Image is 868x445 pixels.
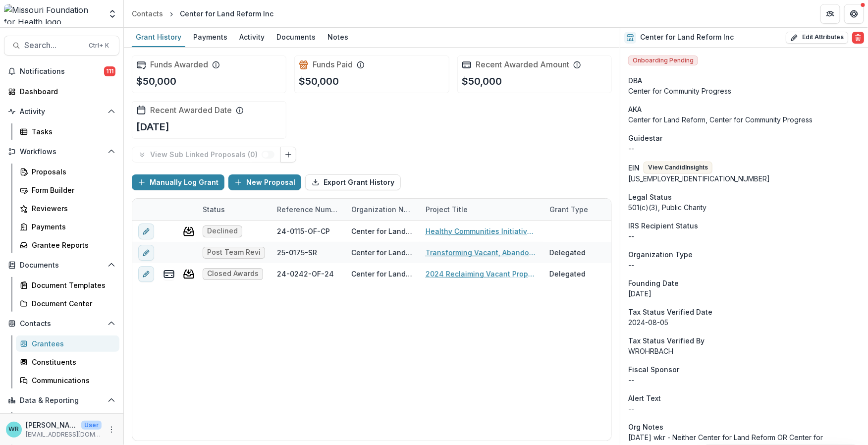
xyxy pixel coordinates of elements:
div: 24-0115-OF-CP [277,226,330,236]
p: EIN [628,163,640,173]
p: $50,000 [299,74,339,89]
button: View CandidInsights [644,162,712,173]
div: Notes [324,30,352,44]
div: Center for Land Reform Inc [351,226,414,236]
span: AKA [628,104,642,114]
div: Grant Type [543,199,618,220]
span: Guidestar [628,133,662,143]
a: Proposals [16,164,119,180]
span: Legal Status [628,192,672,202]
div: Proposals [32,167,111,177]
button: edit [138,245,154,261]
h2: Funds Paid [313,60,353,69]
div: Reviewers [32,203,111,214]
a: Tasks [16,123,119,140]
a: Grantees [16,335,119,352]
h2: Recent Awarded Amount [476,60,569,69]
button: Open Contacts [4,316,119,332]
button: Open Workflows [4,144,119,160]
span: Fiscal Sponsor [628,364,679,375]
a: Document Center [16,295,119,312]
span: Organization Type [628,249,693,260]
button: Open Documents [4,257,119,273]
div: [DATE] [628,288,860,299]
a: Grant History [132,28,185,47]
a: Contacts [128,6,167,21]
p: [EMAIL_ADDRESS][DOMAIN_NAME] [26,430,102,439]
a: Notes [324,28,352,47]
div: -- [628,375,860,385]
div: Document Center [32,298,111,309]
span: IRS Recipient Status [628,221,698,231]
div: Document Templates [32,280,111,290]
div: Project Title [420,204,474,215]
button: Open Data & Reporting [4,392,119,408]
div: Center for Land Reform Inc [351,269,414,279]
a: Dashboard [4,83,119,100]
div: Delegated [549,269,586,279]
button: View Sub Linked Proposals (0) [132,147,281,163]
h2: Center for Land Reform Inc [640,33,734,42]
div: Project Title [420,199,543,220]
button: Delete [852,32,864,44]
span: Activity [20,108,104,116]
span: Founding Date [628,278,679,288]
button: Open Activity [4,104,119,119]
span: Data & Reporting [20,396,104,405]
a: Healthy Communities Initiative: Transforming Vacant Spaces into Vibrant Places in [US_STATE] [426,226,538,236]
button: Get Help [844,4,864,24]
span: Post Team Review [207,248,261,257]
div: Tasks [32,126,111,137]
div: Reference Number [271,204,345,215]
span: Notifications [20,67,104,76]
p: WROHRBACH [628,346,860,356]
p: Center for Land Reform, Center for Community Progress [628,114,860,125]
div: Status [197,199,271,220]
button: Partners [820,4,840,24]
nav: breadcrumb [128,6,277,21]
span: Documents [20,261,104,270]
a: Payments [16,219,119,235]
div: Constituents [32,357,111,367]
div: Form Builder [32,185,111,195]
span: Workflows [20,148,104,156]
button: edit [138,223,154,239]
button: Open entity switcher [106,4,119,24]
a: Transforming Vacant, Abandoned, and Deteriorated (VAD) Properties through Court-Supervised Tax Sa... [426,247,538,258]
div: Grantees [32,338,111,349]
span: Tax Status Verified Date [628,307,712,317]
div: Organization Name [345,199,420,220]
div: Grant History [132,30,185,44]
div: Grant Type [543,204,594,215]
div: 25-0175-SR [277,247,317,258]
span: Onboarding Pending [628,56,698,65]
div: 501(c)(3), Public Charity [628,202,860,213]
span: Search... [24,41,83,50]
a: Payments [189,28,231,47]
a: Dashboard [16,412,119,429]
p: [DATE] [136,119,169,134]
div: Contacts [132,8,163,19]
span: 111 [104,66,115,76]
a: Document Templates [16,277,119,293]
span: Closed Awards [207,270,259,278]
span: Tax Status Verified By [628,335,705,346]
div: Payments [32,222,111,232]
div: Organization Name [345,204,420,215]
div: Delegated [549,247,586,258]
div: -- [628,143,860,154]
div: Ctrl + K [87,40,111,51]
img: Missouri Foundation for Health logo [4,4,102,24]
button: More [106,424,117,436]
div: 24-0242-OF-24 [277,269,334,279]
div: Center for Community Progress [628,86,860,96]
p: -- [628,403,860,414]
div: Center for Land Reform Inc [180,8,273,19]
p: [PERSON_NAME] [26,420,77,430]
span: Contacts [20,320,104,328]
a: Grantee Reports [16,237,119,253]
button: Edit Attributes [786,32,848,44]
div: Payments [189,30,231,44]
